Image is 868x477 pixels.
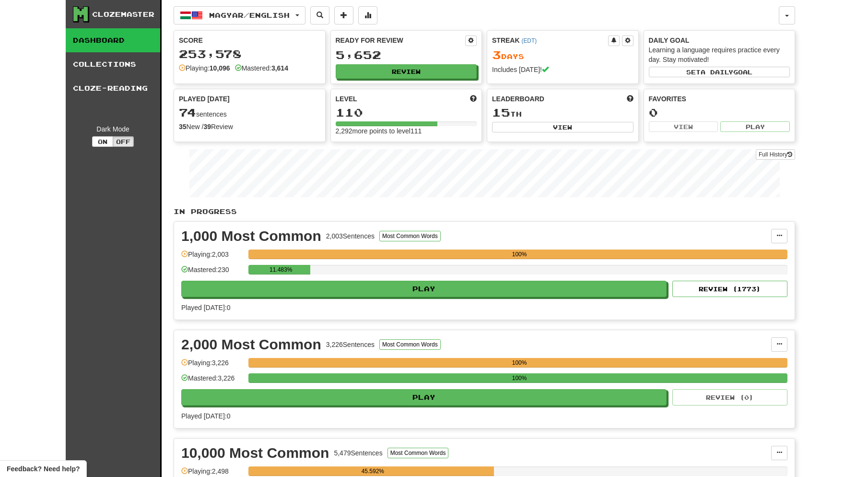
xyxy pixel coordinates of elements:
div: Day s [492,49,633,61]
strong: 39 [203,123,211,131]
span: Open feedback widget [7,464,80,474]
button: Play [181,389,667,405]
div: 0 [649,107,790,119]
strong: 10,096 [210,64,230,72]
button: Most Common Words [379,339,441,350]
button: Review (1773) [672,281,787,297]
button: Review (0) [672,389,787,405]
span: This week in points, UTC [627,94,633,104]
button: View [649,121,718,132]
div: Playing: [179,63,230,73]
div: Learning a language requires practice every day. Stay motivated! [649,45,790,64]
button: Review [336,64,477,79]
div: sentences [179,107,320,119]
div: 2,292 more points to level 111 [336,126,477,136]
div: Daily Goal [649,36,790,45]
div: 100% [251,250,787,259]
div: 100% [251,373,787,383]
div: 3,226 Sentences [326,340,375,349]
span: 15 [492,106,510,119]
div: Mastered: 3,226 [181,373,244,389]
div: 10,000 Most Common [181,446,329,460]
span: 74 [179,106,196,119]
button: Play [181,281,667,297]
span: Magyar / English [209,11,290,19]
div: 2,000 Most Common [181,337,321,352]
button: Magyar/English [174,6,305,24]
div: 5,479 Sentences [334,448,382,458]
div: 100% [251,358,787,368]
div: Playing: 3,226 [181,358,244,374]
span: Leaderboard [492,94,544,104]
div: 110 [336,107,477,119]
button: More stats [358,6,377,24]
span: Score more points to level up [470,94,477,104]
button: Most Common Words [379,231,441,241]
div: Ready for Review [336,36,466,45]
div: Score [179,36,320,45]
button: Search sentences [310,6,329,24]
span: Played [DATE]: 0 [181,304,230,311]
a: Dashboard [66,28,160,52]
strong: 3,614 [271,64,288,72]
div: 5,652 [336,49,477,61]
strong: 35 [179,123,187,131]
div: Mastered: [235,63,288,73]
button: Off [113,136,134,147]
div: Mastered: 230 [181,265,244,281]
span: 3 [492,48,501,61]
span: Level [336,94,357,104]
a: (EDT) [521,37,537,44]
button: Seta dailygoal [649,67,790,77]
div: 253,578 [179,48,320,60]
div: Dark Mode [73,124,153,134]
div: Includes [DATE]! [492,65,633,74]
div: Playing: 2,003 [181,250,244,265]
span: Played [DATE] [179,94,230,104]
div: 45.592% [251,466,494,476]
div: 1,000 Most Common [181,229,321,243]
button: Add sentence to collection [334,6,353,24]
div: Clozemaster [92,10,154,19]
div: th [492,107,633,119]
div: New / Review [179,122,320,131]
a: Collections [66,52,160,76]
button: On [92,136,113,147]
button: View [492,122,633,132]
a: Full History [756,149,795,160]
button: Most Common Words [387,448,449,458]
div: 11.483% [251,265,310,274]
button: Play [720,121,790,132]
div: Favorites [649,94,790,104]
span: a daily [701,69,733,75]
a: Cloze-Reading [66,76,160,100]
div: 2,003 Sentences [326,231,375,241]
span: Played [DATE]: 0 [181,412,230,420]
p: In Progress [174,207,795,216]
div: Streak [492,36,608,45]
